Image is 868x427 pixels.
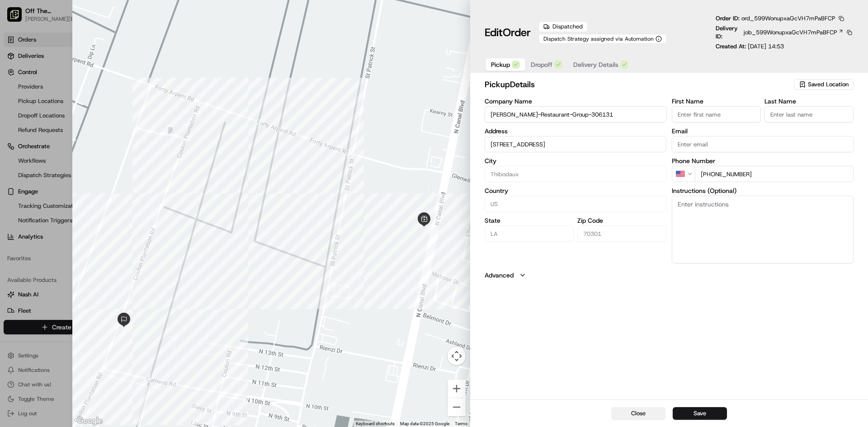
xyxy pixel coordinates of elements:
span: [DATE] 14:53 [748,42,784,50]
a: 💻API Documentation [73,127,149,144]
input: Enter first name [672,106,761,122]
button: Zoom in [448,380,466,398]
label: City [485,158,666,164]
span: Pickup [491,60,510,69]
h1: Edit [485,25,531,40]
button: Advanced [485,271,854,280]
span: Pylon [90,153,109,160]
label: Last Name [764,98,854,104]
h2: pickup Details [485,78,792,91]
a: Powered byPylon [64,153,109,160]
span: Knowledge Base [18,131,69,140]
input: Enter state [485,225,574,242]
a: job_599WonupxaGcVH7mPaBFCP [744,28,844,37]
button: Close [611,407,665,420]
span: API Documentation [85,131,145,140]
input: 604 N Canal Blvd, Thibodaux, LA 70301, USA [485,136,666,152]
img: Google [75,415,104,427]
input: Got a question? Start typing here... [24,58,163,68]
label: Email [672,128,854,134]
button: Saved Location [794,78,854,91]
div: 💻 [76,132,84,139]
label: Instructions (Optional) [672,188,854,194]
label: Address [485,128,666,134]
button: Map camera controls [448,347,466,365]
label: Company Name [485,98,666,104]
p: Created At: [716,42,784,51]
span: Order [503,25,531,40]
input: Enter email [672,136,854,152]
button: Start new chat [154,89,165,100]
img: Nash [9,9,27,27]
input: Enter phone number [695,166,854,182]
input: Enter last name [764,106,854,122]
input: Enter city [485,166,666,182]
label: State [485,217,574,224]
p: Welcome 👋 [9,36,165,51]
button: Dispatch Strategy assigned via Automation [538,34,667,44]
div: We're available if you need us! [31,95,114,103]
label: Phone Number [672,158,854,164]
a: Open this area in Google Maps (opens a new window) [75,415,104,427]
input: Enter zip code [577,225,666,242]
span: ord_599WonupxaGcVH7mPaBFCP [741,14,835,22]
input: Enter company name [485,106,666,122]
div: Delivery ID: [716,24,854,41]
span: Dispatch Strategy assigned via Automation [543,35,654,42]
div: 📗 [9,132,16,139]
div: Dispatched [538,21,588,32]
label: Country [485,188,666,194]
button: Save [673,407,727,420]
div: Start new chat [31,86,148,95]
span: Dropoff [531,60,552,69]
p: Order ID: [716,14,835,23]
input: Enter country [485,196,666,212]
span: job_599WonupxaGcVH7mPaBFCP [744,28,837,37]
label: Advanced [485,271,514,280]
a: Terms (opens in new tab) [455,421,467,426]
label: Zip Code [577,217,666,224]
span: Map data ©2025 Google [400,421,449,426]
button: Zoom out [448,398,466,416]
label: First Name [672,98,761,104]
a: 📗Knowledge Base [5,127,73,144]
button: Keyboard shortcuts [356,421,395,427]
span: Saved Location [808,80,849,89]
span: Delivery Details [573,60,618,69]
img: 1736555255976-a54dd68f-1ca7-489b-9aae-adbdc363a1c4 [9,86,25,103]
